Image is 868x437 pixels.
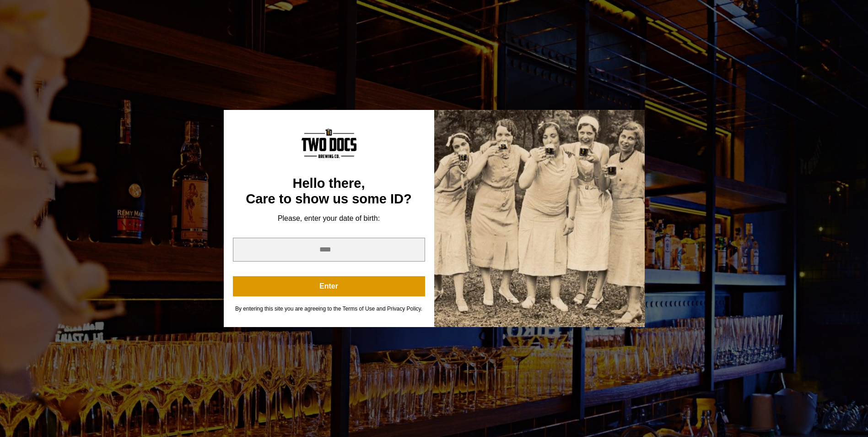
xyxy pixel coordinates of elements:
[302,128,356,158] img: Content Logo
[233,238,425,262] input: year
[233,214,425,223] div: Please, enter your date of birth:
[233,176,425,207] div: Hello there, Care to show us some ID?
[233,276,425,296] button: Enter
[233,306,425,312] div: By entering this site you are agreeing to the Terms of Use and Privacy Policy.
